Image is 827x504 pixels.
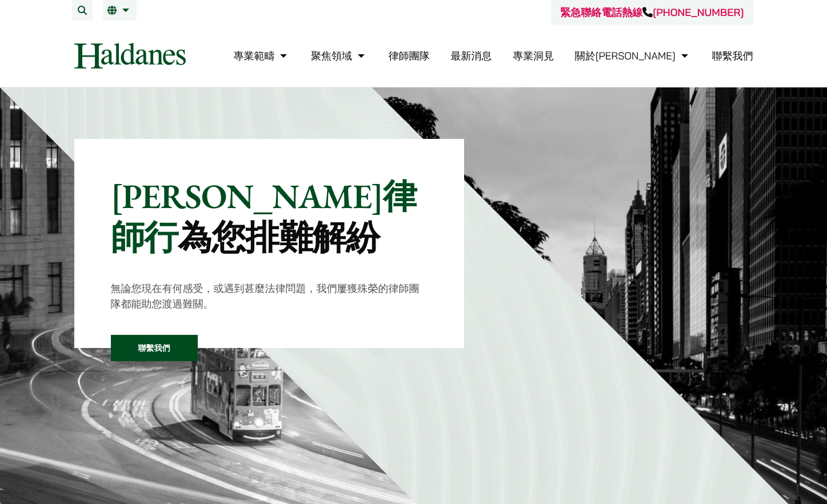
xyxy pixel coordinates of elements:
[233,49,290,62] a: 專業範疇
[712,49,753,62] a: 聯繫我們
[560,6,744,19] a: 緊急聯絡電話熱線[PHONE_NUMBER]
[389,49,430,62] a: 律師團隊
[450,49,492,62] a: 最新消息
[513,49,554,62] a: 專業洞見
[575,49,691,62] a: 關於何敦
[111,175,428,258] p: [PERSON_NAME]律師行
[111,281,428,311] p: 無論您現在有何感受，或遇到甚麼法律問題，我們屢獲殊榮的律師團隊都能助您渡過難關。
[111,335,198,361] a: 聯繫我們
[74,43,186,69] img: Logo of Haldanes
[178,215,379,259] mark: 為您排難解紛
[311,49,367,62] a: 聚焦領域
[107,6,132,15] a: 繁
